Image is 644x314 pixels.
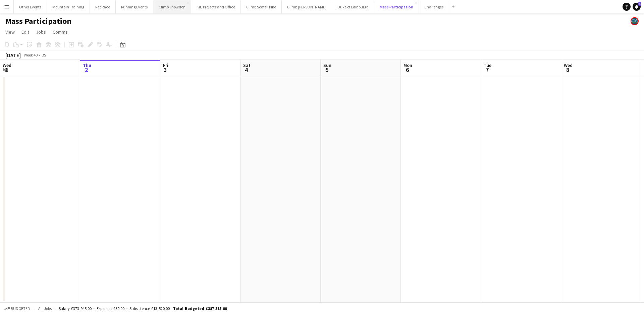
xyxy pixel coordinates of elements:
span: 2 [82,66,91,74]
button: Running Events [116,0,153,13]
span: Comms [53,29,68,35]
span: 5 [322,66,331,74]
span: Thu [83,62,91,68]
button: Budgeted [3,305,31,312]
a: Jobs [33,28,49,36]
button: Other Events [14,0,47,13]
a: View [3,28,17,36]
a: Edit [19,28,32,36]
div: BST [42,52,48,57]
button: Climb Snowdon [153,0,191,13]
span: 7 [483,66,491,74]
span: 1 [2,66,11,74]
a: Comms [50,28,70,36]
span: View [5,29,15,35]
span: Week 40 [22,52,39,57]
a: 1 [633,3,641,11]
span: 3 [162,66,168,74]
span: Fri [163,62,168,68]
span: Jobs [36,29,46,35]
button: Duke of Edinburgh [332,0,374,13]
span: All jobs [37,306,53,311]
span: Edit [21,29,29,35]
span: 8 [563,66,573,74]
span: Sun [323,62,331,68]
span: Budgeted [11,306,30,311]
button: Rat Race [90,0,116,13]
app-user-avatar: Staff RAW Adventures [631,17,639,25]
h1: Mass Participation [5,16,71,26]
button: Climb [PERSON_NAME] [282,0,332,13]
div: [DATE] [5,52,21,58]
span: Total Budgeted £387 515.00 [173,306,227,311]
button: Kit, Projects and Office [191,0,241,13]
span: Wed [564,62,573,68]
button: Mass Participation [374,0,419,13]
span: Wed [3,62,11,68]
span: Tue [484,62,491,68]
span: Mon [404,62,412,68]
span: 4 [242,66,251,74]
button: Mountain Training [47,0,90,13]
button: Challenges [419,0,449,13]
div: Salary £373 945.00 + Expenses £50.00 + Subsistence £13 520.00 = [59,306,227,311]
span: 6 [402,66,412,74]
span: 1 [638,2,641,6]
button: Climb Scafell Pike [241,0,282,13]
span: Sat [243,62,251,68]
